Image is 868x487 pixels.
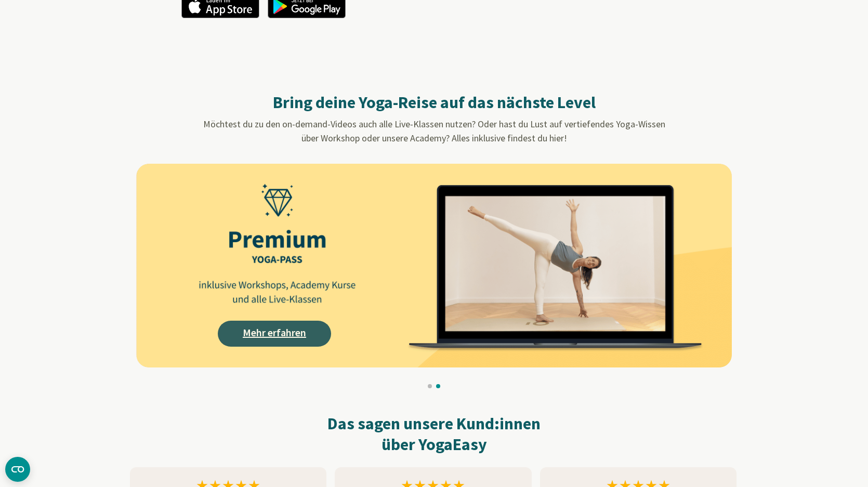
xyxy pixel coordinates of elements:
img: AAffA0nNPuCLAAAAAElFTkSuQmCC [136,164,732,367]
button: CMP-Widget öffnen [5,457,30,482]
p: Möchtest du zu den on-demand-Videos auch alle Live-Klassen nutzen? Oder hast du Lust auf vertiefe... [147,117,721,145]
a: Mehr erfahren [218,321,331,347]
h2: Bring deine Yoga-Reise auf das nächste Level [147,92,721,113]
h2: Das sagen unsere Kund:innen über YogaEasy [130,413,738,455]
